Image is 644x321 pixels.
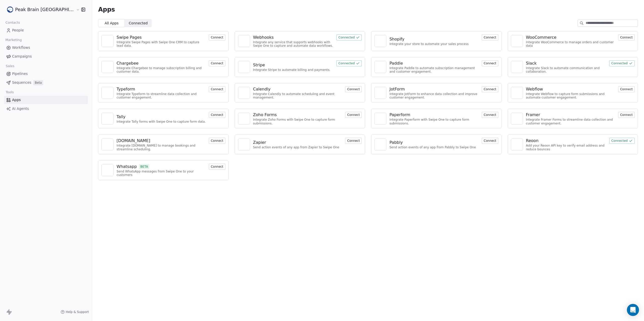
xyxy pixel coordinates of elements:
[240,89,248,97] img: NA
[374,113,386,125] a: NA
[116,164,137,170] div: Whatsapp
[4,43,88,52] a: Workflows
[336,35,362,40] a: Connected
[253,86,342,92] a: Calendly
[482,61,498,66] a: Connect
[4,70,88,78] a: Pipelines
[345,112,362,118] button: Connect
[238,113,250,125] a: NA
[116,144,206,151] div: Integrate [DOMAIN_NAME] to manage bookings and streamline scheduling.
[209,61,225,66] a: Connect
[609,138,635,143] a: Connected
[253,112,277,118] div: Zoho Forms
[377,37,384,45] img: NA
[513,89,521,97] img: NA
[511,87,523,99] a: NA
[513,63,521,71] img: NA
[374,139,386,151] a: NA
[238,87,250,99] a: NA
[482,86,498,92] button: Connect
[389,86,479,92] a: JotForm
[253,62,265,68] div: Stripe
[618,34,635,40] button: Connect
[511,139,523,151] a: NA
[389,140,476,146] a: Pabbly
[389,146,476,149] div: Send action events of any app from Pabbly to Swipe One
[209,60,225,66] button: Connect
[389,112,479,118] a: Paperform
[482,138,498,143] a: Connect
[482,35,498,40] a: Connect
[101,35,113,47] a: NA
[526,60,537,66] div: Slack
[4,96,88,104] a: Apps
[209,35,225,40] a: Connect
[511,61,523,73] a: NA
[101,61,113,73] a: NA
[253,34,334,40] a: Webhooks
[209,34,225,40] button: Connect
[15,6,75,13] span: Peak Brain [GEOGRAPHIC_DATA]
[104,166,111,174] img: NA
[104,141,111,148] img: NA
[513,115,521,122] img: NA
[618,112,635,118] button: Connect
[389,112,410,118] div: Paperform
[377,115,384,122] img: NA
[116,170,206,177] div: Send WhatsApp messages from Swipe One to your customers
[345,138,362,143] a: Connect
[377,89,384,97] img: NA
[526,86,543,92] div: Webflow
[526,112,540,118] div: Framer
[482,87,498,91] a: Connect
[609,60,635,66] button: Connected
[209,112,225,118] button: Connect
[4,78,88,87] a: SequencesBeta
[482,138,498,144] button: Connect
[116,86,206,92] a: Typeform
[389,66,479,74] div: Integrate Paddle to automate subscription management and customer engagement.
[345,86,362,92] button: Connect
[253,140,266,146] div: Zapier
[526,34,556,40] div: WooCommerce
[116,60,138,66] div: Chargebee
[336,60,362,66] button: Connected
[4,88,16,96] span: Tools
[116,34,142,40] div: Swipe Pages
[116,120,206,123] div: Integrate Tally forms with Swipe One to capture form data.
[209,87,225,91] a: Connect
[209,86,225,92] button: Connect
[526,112,615,118] a: Framer
[116,114,206,120] a: Tally
[345,112,362,117] a: Connect
[116,114,125,120] div: Tally
[513,37,521,45] img: NA
[609,61,635,66] a: Connected
[526,60,607,66] a: Slack
[389,36,469,42] a: Shopify
[526,66,607,74] div: Integrate Slack to automate communication and collaboration.
[12,28,24,33] span: People
[511,35,523,47] a: NA
[101,139,113,151] a: NA
[526,118,615,125] div: Integrate Framer Forms to streamline data collection and customer engagement.
[482,112,498,118] button: Connect
[526,144,607,151] div: Add your Reoon API key to verify email address and reduce bounces
[66,310,89,314] span: Help & Support
[12,97,21,103] span: Apps
[618,35,635,40] a: Connect
[12,80,31,85] span: Sequences
[482,34,498,40] button: Connect
[116,86,135,92] div: Typeform
[12,45,30,50] span: Workflows
[116,92,206,100] div: Integrate Typeform to streamline data collection and customer engagement.
[238,61,250,73] a: NA
[374,35,386,47] a: NA
[238,35,250,47] a: NA
[389,60,479,66] a: Paddle
[4,105,88,113] a: AI Agents
[101,87,113,99] a: NA
[4,52,88,61] a: Campaigns
[374,61,386,73] a: NA
[253,62,331,68] a: Stripe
